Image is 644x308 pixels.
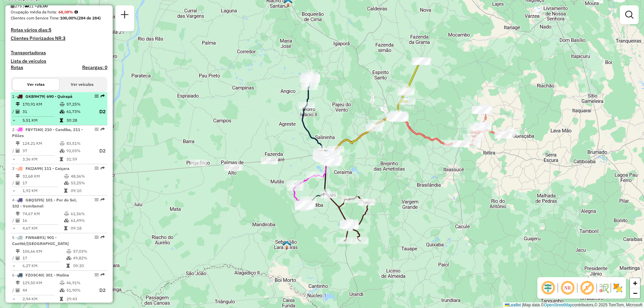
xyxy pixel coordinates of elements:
[22,225,64,232] td: 4,67 KM
[12,255,15,261] td: /
[42,166,69,171] span: | 111 - Caiçara
[579,280,595,296] span: Exibir rótulo
[389,115,406,121] div: Atividade não roteirizada - MERCEARIA BATISTA
[522,303,523,307] span: |
[11,3,107,9] div: 275 / 11 =
[505,303,521,307] a: Leaflet
[101,166,105,170] em: Rota exportada
[95,273,99,277] em: Opções
[12,117,15,124] td: =
[25,235,44,240] span: FWN6B91
[63,35,65,41] strong: 3
[16,102,20,106] i: Distância Total
[16,110,20,114] i: Total de Atividades
[94,147,106,155] p: D2
[22,108,59,116] td: 31
[22,173,64,180] td: 32,68 KM
[12,166,69,171] span: 3 -
[559,280,576,296] span: Ocultar NR
[22,147,59,155] td: 37
[12,187,15,194] td: =
[12,127,83,138] span: 2 -
[633,279,637,287] span: +
[70,225,104,232] td: 09:18
[16,256,20,260] i: Total de Atividades
[101,273,105,277] em: Rota exportada
[101,235,105,239] em: Rota exportada
[94,287,106,294] p: D2
[70,180,104,186] td: 53,25%
[226,164,243,171] div: Atividade não roteirizada - BAR E MERC. SANTOS
[282,241,291,249] img: Sebastião das Laranjeiras
[77,15,101,20] strong: (284 de 284)
[25,272,43,278] span: FZO5C40
[64,212,69,216] i: % de utilização do peso
[12,180,15,186] td: /
[58,9,73,14] strong: 68,08%
[95,235,99,239] em: Opções
[64,181,69,185] i: % de utilização da cubagem
[44,94,72,99] span: | 690 - Quirapá
[11,27,107,33] h4: Rotas vários dias:
[12,197,77,208] span: | 101 - Por do Sol, 102 - Vomitamel
[22,255,66,261] td: 17
[16,181,20,185] i: Total de Atividades
[12,286,15,295] td: /
[94,108,106,116] p: D2
[11,15,60,20] span: Clientes com Service Time:
[25,197,43,202] span: GBQ5I95
[22,217,64,224] td: 16
[95,166,99,170] em: Opções
[43,272,69,278] span: | 301 - Matina
[22,280,59,286] td: 129,50 KM
[37,3,48,8] strong: 25,00
[633,289,637,297] span: −
[101,198,105,202] em: Rota exportada
[60,281,65,285] i: % de utilização do peso
[22,140,59,147] td: 124,21 KM
[623,8,636,21] a: Exibir filtros
[64,174,69,178] i: % de utilização do peso
[73,255,105,261] td: 49,82%
[66,256,71,260] i: % de utilização da cubagem
[224,164,241,171] div: Atividade não roteirizada - KINGS CONVENIENCIA
[22,187,64,194] td: 1,92 KM
[598,283,609,293] img: Fluxo de ruas
[25,127,42,132] span: FBY7I40
[74,10,78,14] em: Média calculada utilizando a maior ocupação (%Peso ou %Cubagem) de cada rota da sessão. Rotas cro...
[64,226,67,230] i: Tempo total em rota
[64,219,69,223] i: % de utilização da cubagem
[12,225,15,232] td: =
[540,280,556,296] span: Ocultar deslocamento
[390,114,407,121] div: Atividade não roteirizada - GJS COMERCIO DE PRODUTOS ALIMENTICIOS LT
[11,65,23,70] h4: Rotas
[101,94,105,98] em: Rota exportada
[16,249,20,253] i: Distância Total
[321,149,330,158] img: 400 UDC Full Guanambi
[118,8,131,23] a: Nova sessão e pesquisa
[22,248,66,255] td: 106,66 KM
[24,4,29,8] i: Total de rotas
[11,58,107,64] h4: Lista de veículos
[49,27,51,33] strong: 5
[73,262,105,269] td: 09:20
[12,147,15,155] td: /
[318,150,326,159] img: CDD Guanambi
[12,156,15,163] td: =
[101,127,105,131] em: Rota exportada
[12,262,15,269] td: =
[60,297,63,301] i: Tempo total em rota
[22,180,64,186] td: 17
[12,108,15,116] td: /
[22,156,59,163] td: 3,36 KM
[16,149,20,153] i: Total de Atividades
[16,141,20,145] i: Distância Total
[70,187,104,194] td: 09:10
[22,262,66,269] td: 6,27 KM
[25,166,42,171] span: FAI2A99
[60,118,63,122] i: Tempo total em rota
[66,117,93,124] td: 30:28
[64,189,67,193] i: Tempo total em rota
[70,210,104,217] td: 61,56%
[544,303,573,307] a: OpenStreetMap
